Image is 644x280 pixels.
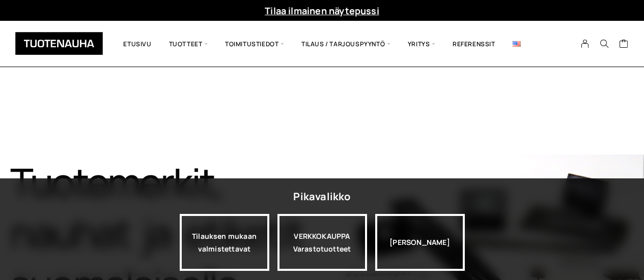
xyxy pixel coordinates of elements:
img: English [513,41,521,47]
a: My Account [575,39,595,48]
a: Etusivu [115,28,160,59]
div: [PERSON_NAME] [375,214,465,271]
span: Yritys [399,28,444,59]
span: Toimitustiedot [216,28,293,59]
a: Tilauksen mukaan valmistettavat [180,214,269,271]
button: Search [595,39,614,48]
a: Cart [619,39,629,51]
div: VERKKOKAUPPA Varastotuotteet [277,214,367,271]
div: Pikavalikko [293,188,350,206]
a: Referenssit [444,28,504,59]
img: Tuotenauha Oy [15,32,103,55]
a: VERKKOKAUPPAVarastotuotteet [277,214,367,271]
a: Tilaa ilmainen näytepussi [265,5,379,17]
span: Tilaus / Tarjouspyyntö [293,28,399,59]
span: Tuotteet [160,28,216,59]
